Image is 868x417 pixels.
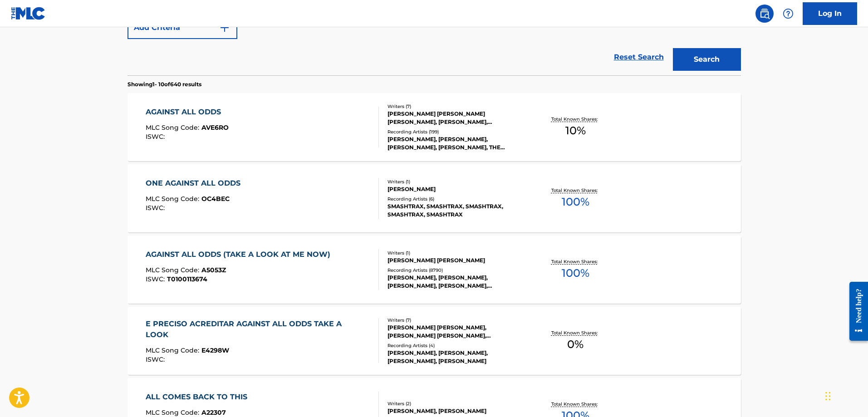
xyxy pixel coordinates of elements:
span: ISWC : [146,355,167,363]
p: Total Known Shares: [551,116,600,123]
span: A5053Z [201,266,226,274]
p: Showing 1 - 10 of 640 results [128,80,201,88]
span: MLC Song Code : [146,195,201,203]
div: [PERSON_NAME], [PERSON_NAME], [PERSON_NAME], [PERSON_NAME], [PERSON_NAME] [387,274,525,290]
p: Total Known Shares: [551,401,600,407]
a: E PRECISO ACREDITAR AGAINST ALL ODDS TAKE A LOOKMLC Song Code:E4298WISWC:Writers (7)[PERSON_NAME]... [128,307,741,375]
button: Add Criteria [128,16,237,39]
div: Recording Artists ( 6 ) [387,196,525,202]
div: Writers ( 2 ) [387,400,525,407]
p: Total Known Shares: [551,258,600,265]
span: MLC Song Code : [146,266,201,274]
div: Help [779,5,797,23]
span: ISWC : [146,204,167,212]
a: AGAINST ALL ODDSMLC Song Code:AVE6ROISWC:Writers (7)[PERSON_NAME] [PERSON_NAME] [PERSON_NAME], [P... [128,93,741,161]
a: Public Search [755,5,774,23]
img: search [759,8,770,19]
iframe: Chat Widget [823,373,868,417]
div: Recording Artists ( 199 ) [387,128,525,135]
a: AGAINST ALL ODDS (TAKE A LOOK AT ME NOW)MLC Song Code:A5053ZISWC:T0100113674Writers (1)[PERSON_NA... [128,235,741,304]
span: 100 % [562,194,589,210]
span: AVE6RO [201,123,229,132]
div: Recording Artists ( 4 ) [387,342,525,349]
div: [PERSON_NAME], [PERSON_NAME], [PERSON_NAME], [PERSON_NAME], THE [PERSON_NAME] BIG BAND, [PERSON_N... [387,135,525,152]
span: MLC Song Code : [146,408,201,417]
div: [PERSON_NAME] [PERSON_NAME] [PERSON_NAME], [PERSON_NAME], [PERSON_NAME], [PERSON_NAME] [PERSON_NA... [387,110,525,126]
div: AGAINST ALL ODDS [146,107,229,118]
div: E PRECISO ACREDITAR AGAINST ALL ODDS TAKE A LOOK [146,319,371,340]
div: [PERSON_NAME], [PERSON_NAME] [387,407,525,415]
span: MLC Song Code : [146,123,201,132]
div: Drag [825,383,831,410]
div: SMASHTRAX, SMASHTRAX, SMASHTRAX, SMASHTRAX, SMASHTRAX [387,202,525,219]
a: ONE AGAINST ALL ODDSMLC Song Code:OC4BECISWC:Writers (1)[PERSON_NAME]Recording Artists (6)SMASHTR... [128,164,741,232]
span: MLC Song Code : [146,346,201,354]
p: Total Known Shares: [551,329,600,336]
div: [PERSON_NAME] [PERSON_NAME], [PERSON_NAME] [PERSON_NAME], [PERSON_NAME] [PERSON_NAME], CHARLLES A... [387,324,525,340]
img: help [783,8,794,19]
span: A22307 [201,408,226,417]
a: Log In [803,2,857,25]
a: Reset Search [609,47,668,67]
span: 0 % [567,336,584,353]
div: AGAINST ALL ODDS (TAKE A LOOK AT ME NOW) [146,249,335,260]
span: T0100113674 [167,275,207,283]
span: OC4BEC [201,195,230,203]
div: [PERSON_NAME] [387,185,525,193]
div: [PERSON_NAME], [PERSON_NAME], [PERSON_NAME], [PERSON_NAME] [387,349,525,365]
div: [PERSON_NAME] [PERSON_NAME] [387,256,525,265]
button: Search [673,48,741,71]
span: ISWC : [146,275,167,283]
div: Writers ( 1 ) [387,250,525,256]
span: 10 % [565,123,586,139]
span: E4298W [201,346,229,354]
div: Writers ( 1 ) [387,178,525,185]
span: 100 % [562,265,589,281]
div: Writers ( 7 ) [387,103,525,110]
div: Recording Artists ( 8790 ) [387,267,525,274]
div: ALL COMES BACK TO THIS [146,392,252,402]
div: ONE AGAINST ALL ODDS [146,178,245,189]
p: Total Known Shares: [551,187,600,194]
iframe: Resource Center [843,275,868,348]
span: ISWC : [146,132,167,141]
img: MLC Logo [11,7,46,20]
img: 9d2ae6d4665cec9f34b9.svg [219,22,230,33]
div: Writers ( 7 ) [387,317,525,324]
